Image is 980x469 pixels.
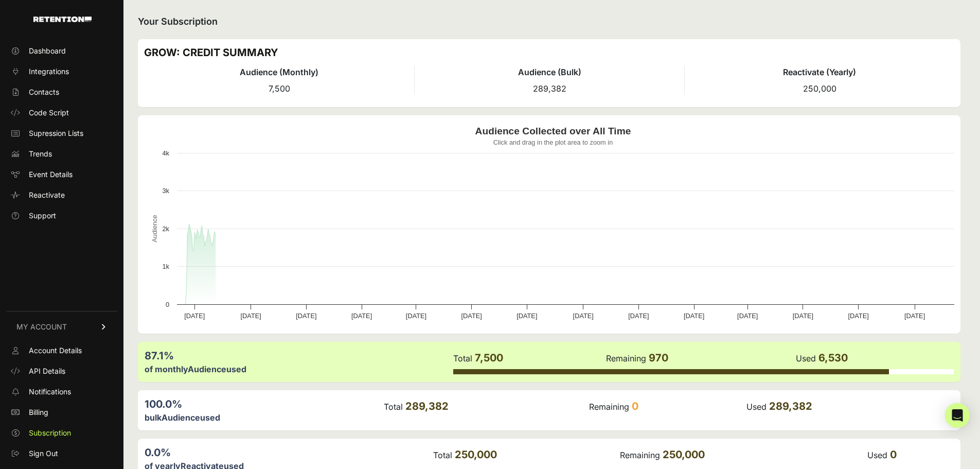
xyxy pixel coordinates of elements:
[6,384,117,400] a: Notifications
[573,312,594,320] text: [DATE]
[144,121,962,327] svg: Audience Collected over All Time
[188,364,226,374] label: Audience
[796,353,816,363] label: Used
[151,215,158,242] text: Audience
[684,312,704,320] text: [DATE]
[737,312,758,320] text: [DATE]
[6,425,117,441] a: Subscription
[606,353,646,363] label: Remaining
[162,149,169,157] text: 4k
[29,190,65,200] span: Reactivate
[890,448,897,461] span: 0
[415,66,684,78] h4: Audience (Bulk)
[166,301,169,308] text: 0
[145,445,432,460] div: 0.0%
[29,211,56,221] span: Support
[162,412,200,423] label: Audience
[29,428,71,438] span: Subscription
[145,349,452,363] div: 87.1%
[145,363,452,375] div: of monthly used
[6,84,117,100] a: Contacts
[29,149,52,159] span: Trends
[29,169,73,180] span: Event Details
[628,312,649,320] text: [DATE]
[533,83,566,94] span: 289,382
[904,312,925,320] text: [DATE]
[351,312,372,320] text: [DATE]
[945,403,970,428] div: Open Intercom Messenger
[6,342,117,359] a: Account Details
[384,402,403,412] label: Total
[144,66,414,78] h4: Audience (Monthly)
[6,43,117,59] a: Dashboard
[145,411,383,424] div: bulk used
[29,87,59,97] span: Contacts
[649,352,668,364] span: 970
[461,312,482,320] text: [DATE]
[6,207,117,224] a: Support
[162,187,169,195] text: 3k
[6,363,117,379] a: API Details
[33,16,92,22] img: Retention.com
[6,311,117,342] a: MY ACCOUNT
[162,263,169,270] text: 1k
[138,14,960,29] h2: Your Subscription
[769,400,812,412] span: 289,382
[29,345,82,356] span: Account Details
[29,366,65,376] span: API Details
[793,312,813,320] text: [DATE]
[475,126,631,136] text: Audience Collected over All Time
[29,448,58,459] span: Sign Out
[6,63,117,80] a: Integrations
[6,187,117,203] a: Reactivate
[455,448,497,461] span: 250,000
[453,353,472,363] label: Total
[6,404,117,421] a: Billing
[663,448,705,461] span: 250,000
[29,66,69,77] span: Integrations
[493,138,613,146] text: Click and drag in the plot area to zoom in
[269,83,290,94] span: 7,500
[685,66,954,78] h4: Reactivate (Yearly)
[29,128,83,138] span: Supression Lists
[241,312,261,320] text: [DATE]
[848,312,868,320] text: [DATE]
[746,402,767,412] label: Used
[589,402,629,412] label: Remaining
[6,146,117,162] a: Trends
[29,407,48,418] span: Billing
[144,45,954,60] h3: GROW: CREDIT SUMMARY
[405,400,449,412] span: 289,382
[803,83,836,94] span: 250,000
[145,397,383,411] div: 100.0%
[16,322,67,332] span: MY ACCOUNT
[406,312,426,320] text: [DATE]
[632,400,638,412] span: 0
[6,125,117,142] a: Supression Lists
[6,445,117,462] a: Sign Out
[867,450,887,460] label: Used
[516,312,537,320] text: [DATE]
[29,46,66,56] span: Dashboard
[6,166,117,183] a: Event Details
[184,312,205,320] text: [DATE]
[620,450,660,460] label: Remaining
[818,352,848,364] span: 6,530
[433,450,452,460] label: Total
[475,352,503,364] span: 7,500
[6,105,117,121] a: Code Script
[162,225,169,233] text: 2k
[296,312,316,320] text: [DATE]
[29,108,69,118] span: Code Script
[29,387,71,397] span: Notifications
